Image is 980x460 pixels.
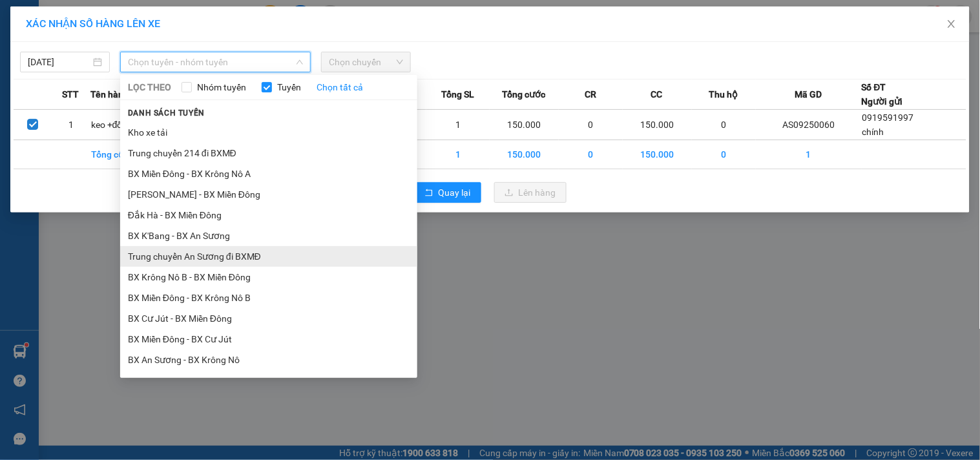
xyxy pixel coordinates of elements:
[120,122,417,143] li: Kho xe tải
[795,87,822,101] span: Mã GD
[494,182,567,203] button: uploadLên hàng
[441,87,474,101] span: Tổng SL
[120,225,417,246] li: BX K'Bang - BX An Sương
[272,80,306,94] span: Tuyến
[120,246,417,267] li: Trung chuyển An Sương đi BXMĐ
[317,80,363,94] a: Chọn tất cả
[424,188,433,198] span: rollback
[120,370,417,391] li: BX Miền Đông - BX Krông Nô C
[90,110,154,140] td: keo +đồ
[585,87,596,101] span: CR
[28,55,90,69] input: 14/09/2025
[329,52,403,72] span: Chọn chuyến
[490,110,559,140] td: 150.000
[52,110,90,140] td: 1
[862,127,884,137] span: chính
[426,110,490,140] td: 1
[503,87,546,101] span: Tổng cước
[120,184,417,205] li: [PERSON_NAME] - BX Miền Đông
[128,80,171,94] span: LỌC THEO
[756,140,862,169] td: 1
[426,140,490,169] td: 1
[296,58,304,66] span: down
[559,140,623,169] td: 0
[692,110,756,140] td: 0
[414,182,481,203] button: rollbackQuay lại
[651,87,663,101] span: CC
[120,143,417,163] li: Trung chuyển 214 đi BXMĐ
[26,17,160,30] span: XÁC NHẬN SỐ HÀNG LÊN XE
[559,110,623,140] td: 0
[192,80,251,94] span: Nhóm tuyến
[13,29,30,61] img: logo
[45,78,150,87] strong: BIÊN NHẬN GỬI HÀNG HOÁ
[946,19,957,29] span: close
[123,58,182,68] span: 14:26:43 [DATE]
[933,6,970,43] button: Close
[62,87,79,101] span: STT
[120,267,417,287] li: BX Krông Nô B - BX Miền Đông
[490,140,559,169] td: 150.000
[130,90,162,98] span: PV Đắk Mil
[862,112,914,123] span: 0919591997
[756,110,862,140] td: AS09250060
[120,287,417,308] li: BX Miền Đông - BX Krông Nô B
[692,140,756,169] td: 0
[99,90,120,109] span: Nơi nhận:
[623,110,692,140] td: 150.000
[34,21,105,69] strong: CÔNG TY TNHH [GEOGRAPHIC_DATA] 214 QL13 - P.26 - Q.BÌNH THẠNH - TP HCM 1900888606
[90,87,129,101] span: Tên hàng
[709,87,738,101] span: Thu hộ
[120,205,417,225] li: Đắk Hà - BX Miền Đông
[130,48,182,58] span: AS09250060
[120,107,213,119] span: Danh sách tuyến
[120,350,417,370] li: BX An Sương - BX Krông Nô
[13,90,26,109] span: Nơi gửi:
[120,329,417,350] li: BX Miền Đông - BX Cư Jút
[862,80,903,109] div: Số ĐT Người gửi
[439,185,471,200] span: Quay lại
[120,308,417,329] li: BX Cư Jút - BX Miền Đông
[128,52,303,72] span: Chọn tuyến - nhóm tuyến
[90,140,154,169] td: Tổng cộng
[120,163,417,184] li: BX Miền Đông - BX Krông Nô A
[623,140,692,169] td: 150.000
